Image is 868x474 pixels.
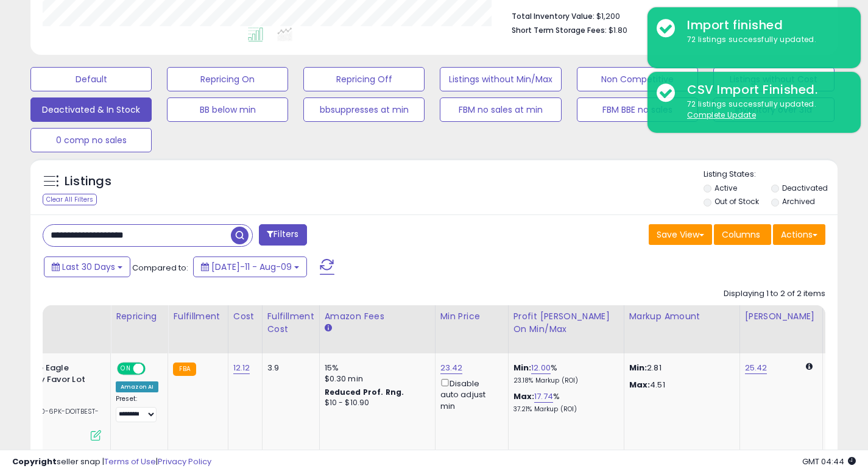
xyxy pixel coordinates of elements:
button: Actions [773,224,825,245]
button: Last 30 Days [44,256,130,277]
a: Privacy Policy [158,456,211,467]
div: $0.30 min [325,373,426,384]
button: Repricing Off [303,67,425,91]
a: 12.00 [531,362,551,374]
div: Profit [PERSON_NAME] on Min/Max [513,310,619,336]
button: FBM BBE no sales [577,97,698,122]
div: [PERSON_NAME] [745,310,817,323]
span: $1.80 [609,24,627,36]
span: Columns [722,228,760,241]
div: 15% [325,363,426,373]
div: Cost [233,310,257,323]
b: Reduced Prof. Rng. [325,387,404,397]
p: Listing States: [704,169,838,180]
div: % [513,363,615,385]
small: Amazon Fees. [325,323,332,334]
b: Max: [513,391,535,402]
span: Last 30 Days [62,261,115,273]
label: Active [715,183,737,193]
div: 3.9 [267,363,310,373]
div: Clear All Filters [43,194,97,205]
p: 37.21% Markup (ROI) [513,405,615,414]
div: Min Price [440,310,503,323]
span: 2025-09-9 04:44 GMT [802,456,856,467]
strong: Copyright [12,456,57,467]
span: OFF [144,364,163,374]
div: seller snap | | [12,456,211,468]
div: Import finished [678,16,852,34]
button: Default [30,67,152,91]
div: Markup Amount [629,310,735,323]
div: Preset: [116,395,158,422]
label: Out of Stock [715,196,759,207]
span: [DATE]-11 - Aug-09 [211,261,292,273]
button: Listings without Min/Max [440,67,561,91]
b: Short Term Storage Fees: [512,25,607,35]
a: 17.74 [534,391,553,403]
h5: Listings [65,173,111,190]
span: Compared to: [132,262,188,274]
button: Non Competitive [577,67,698,91]
label: Deactivated [782,183,828,193]
button: FBM no sales at min [440,97,561,122]
button: [DATE]-11 - Aug-09 [193,256,307,277]
strong: Max: [629,379,651,391]
a: Terms of Use [104,456,156,467]
u: Complete Update [687,110,756,120]
div: 72 listings successfully updated. [678,34,852,46]
div: 72 listings successfully updated. [678,99,852,121]
li: $1,200 [512,8,816,23]
button: bbsuppresses at min [303,97,425,122]
p: 23.18% Markup (ROI) [513,377,615,385]
p: 4.51 [629,380,730,391]
b: Min: [513,362,532,373]
b: Total Inventory Value: [512,11,595,21]
th: The percentage added to the cost of goods (COGS) that forms the calculator for Min & Max prices. [508,305,624,353]
div: $10 - $10.90 [325,398,426,408]
button: Repricing On [167,67,288,91]
strong: Min: [629,362,647,373]
div: Disable auto adjust min [440,377,499,412]
div: Repricing [116,310,163,323]
a: 12.12 [233,362,250,374]
button: Deactivated & In Stock [30,97,152,122]
label: Archived [782,196,815,207]
a: 23.42 [440,362,463,374]
div: Amazon AI [116,381,158,392]
button: Filters [259,224,306,246]
div: Fulfillment Cost [267,310,314,336]
button: Columns [714,224,771,245]
button: Save View [649,224,712,245]
span: ON [118,364,133,374]
p: 2.81 [629,363,730,373]
div: CSV Import Finished. [678,81,852,99]
small: FBA [173,363,196,376]
div: Amazon Fees [325,310,430,323]
div: Fulfillment [173,310,222,323]
div: % [513,391,615,414]
div: Displaying 1 to 2 of 2 items [724,288,825,300]
a: 25.42 [745,362,767,374]
button: BB below min [167,97,288,122]
button: 0 comp no sales [30,128,152,152]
